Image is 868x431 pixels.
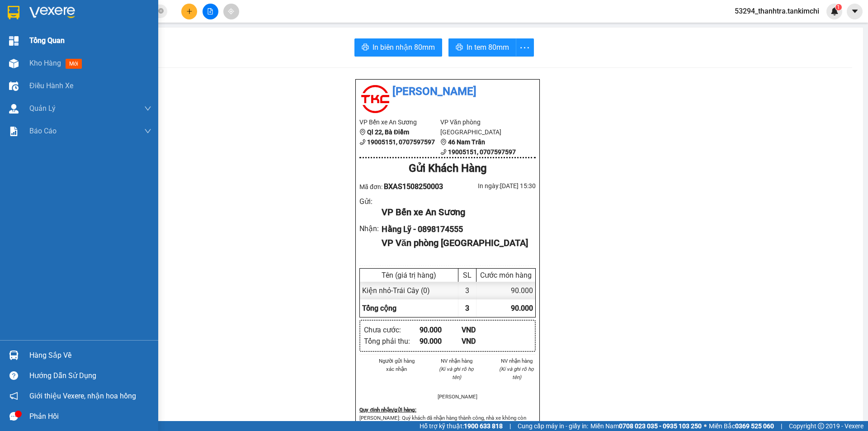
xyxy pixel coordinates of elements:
[203,4,218,19] button: file-add
[144,105,151,112] span: down
[448,148,516,156] b: 19005151, 0707597597
[727,5,826,17] span: 53294_thanhtra.tankimchi
[735,422,774,430] strong: 0369 525 060
[837,4,840,10] span: 1
[511,304,533,313] span: 90.000
[362,304,396,313] span: Tổng cộng
[359,160,536,177] div: Gửi Khách Hàng
[781,421,782,431] span: |
[29,390,136,402] span: Giới thiệu Vexere, nhận hoa hồng
[223,4,239,19] button: aim
[467,42,509,53] span: In tem 80mm
[9,36,19,46] img: dashboard-icon
[29,410,151,423] div: Phản hồi
[29,59,61,67] span: Kho hàng
[448,38,516,57] button: printerIn tem 80mm
[420,421,503,431] span: Hỗ trợ kỹ thuật:
[476,282,535,299] div: 90.000
[9,371,18,380] span: question-circle
[458,282,476,299] div: 3
[359,117,440,127] li: VP Bến xe An Sương
[83,53,166,72] div: Nhận: Văn phòng [GEOGRAPHIC_DATA]
[362,43,369,52] span: printer
[438,393,476,401] li: [PERSON_NAME]
[29,369,151,383] div: Hướng dẫn sử dụng
[382,236,528,250] div: VP Văn phòng [GEOGRAPHIC_DATA]
[462,324,504,336] div: VND
[29,35,65,46] span: Tổng Quan
[704,424,707,428] span: ⚪️
[7,53,78,72] div: Gửi: Bến xe An Sương
[29,349,151,362] div: Hàng sắp về
[384,182,443,191] span: BXAS1508250003
[497,357,536,365] li: NV nhận hàng
[367,138,435,146] b: 19005151, 0707597597
[50,38,123,48] text: BXAS1508250003
[709,421,774,431] span: Miền Bắc
[448,181,536,191] div: In ngày: [DATE] 15:30
[359,181,448,192] div: Mã đơn:
[359,223,382,234] div: Nhận :
[830,7,839,15] img: icon-new-feature
[354,38,442,57] button: printerIn biên nhận 80mm
[518,421,588,431] span: Cung cấp máy in - giấy in:
[158,7,164,16] span: close-circle
[382,223,528,236] div: Hằng Lỹ - 0898174555
[440,149,447,155] span: phone
[9,127,19,136] img: solution-icon
[420,336,462,347] div: 90.000
[516,42,533,53] span: more
[359,414,536,430] p: [PERSON_NAME]: Quý khách đã nhận hàng thành công, nhà xe không còn trách nhiệm về bảo quản hay đề...
[464,422,503,430] strong: 1900 633 818
[439,366,474,380] i: (Kí và ghi rõ họ tên)
[516,38,534,57] button: more
[9,350,19,360] img: warehouse-icon
[509,421,511,431] span: |
[479,271,533,279] div: Cước món hàng
[8,6,19,19] img: logo-vxr
[359,196,382,207] div: Gửi :
[367,128,409,136] b: Ql 22, Bà Điểm
[373,42,435,53] span: In biên nhận 80mm
[465,304,469,313] span: 3
[851,7,859,15] span: caret-down
[438,357,476,365] li: NV nhận hàng
[359,83,391,115] img: logo.jpg
[29,103,56,114] span: Quản Lý
[158,8,164,14] span: close-circle
[364,324,420,336] div: Chưa cước :
[9,59,19,68] img: warehouse-icon
[420,324,462,336] div: 90.000
[456,43,463,52] span: printer
[207,8,213,14] span: file-add
[359,129,366,135] span: environment
[462,336,504,347] div: VND
[181,4,197,19] button: plus
[499,366,534,380] i: (Kí và ghi rõ họ tên)
[440,117,521,137] li: VP Văn phòng [GEOGRAPHIC_DATA]
[9,412,18,421] span: message
[359,139,366,145] span: phone
[590,421,702,431] span: Miền Nam
[228,8,234,14] span: aim
[186,8,193,14] span: plus
[619,422,702,430] strong: 0708 023 035 - 0935 103 250
[359,83,536,100] li: [PERSON_NAME]
[440,139,447,145] span: environment
[29,80,73,91] span: Điều hành xe
[144,128,151,135] span: down
[9,392,18,400] span: notification
[847,4,863,19] button: caret-down
[818,423,824,429] span: copyright
[362,271,456,279] div: Tên (giá trị hàng)
[359,406,536,414] div: Quy định nhận/gửi hàng :
[66,59,82,69] span: mới
[362,286,430,295] span: Kiện nhỏ - Trái Cây (0)
[835,4,842,10] sup: 1
[29,125,57,137] span: Báo cáo
[382,205,528,219] div: VP Bến xe An Sương
[377,357,416,373] li: Người gửi hàng xác nhận
[448,138,485,146] b: 46 Nam Trân
[461,271,474,279] div: SL
[9,81,19,91] img: warehouse-icon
